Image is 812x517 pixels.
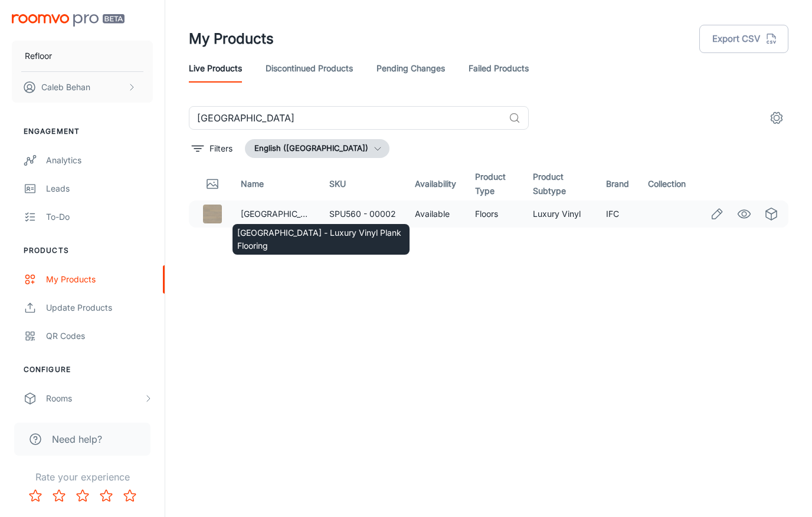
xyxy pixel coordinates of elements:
[12,72,153,103] button: Caleb Behan
[765,106,788,130] button: settings
[320,167,405,200] th: SKU
[237,226,405,252] p: [GEOGRAPHIC_DATA] - Luxury Vinyl Plank Flooring
[46,182,153,195] div: Leads
[231,167,320,200] th: Name
[597,167,639,200] th: Brand
[320,200,405,228] td: SPU560 - 00002
[189,28,274,50] h1: My Products
[41,81,90,94] p: Caleb Behan
[71,484,94,508] button: Rate 3 star
[12,14,125,27] img: Roomvo PRO Beta
[46,210,153,223] div: To-do
[94,484,118,508] button: Rate 4 star
[209,142,233,155] p: Filters
[189,139,235,158] button: filter
[52,432,102,446] span: Need help?
[118,484,142,508] button: Rate 5 star
[9,470,155,484] p: Rate your experience
[466,167,523,200] th: Product Type
[46,330,153,343] div: QR Codes
[707,204,727,224] a: Edit
[639,167,700,200] th: Collection
[376,54,445,83] a: Pending Changes
[24,484,47,508] button: Rate 1 star
[523,167,597,200] th: Product Subtype
[46,392,143,405] div: Rooms
[46,154,153,167] div: Analytics
[597,200,639,228] td: IFC
[469,54,529,83] a: Failed Products
[523,200,597,228] td: Luxury Vinyl
[189,106,504,130] input: Search
[405,167,466,200] th: Availability
[12,41,153,71] button: Refloor
[47,484,71,508] button: Rate 2 star
[205,177,220,191] svg: Thumbnail
[241,209,438,219] a: [GEOGRAPHIC_DATA] - Luxury Vinyl Plank Flooring
[46,273,153,286] div: My Products
[734,204,754,224] a: See in Visualizer
[699,25,788,53] button: Export CSV
[25,50,52,62] p: Refloor
[761,204,781,224] a: See in Virtual Samples
[466,200,523,228] td: Floors
[405,200,466,228] td: Available
[189,54,242,83] a: Live Products
[266,54,353,83] a: Discontinued Products
[46,301,153,314] div: Update Products
[245,139,389,158] button: English ([GEOGRAPHIC_DATA])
